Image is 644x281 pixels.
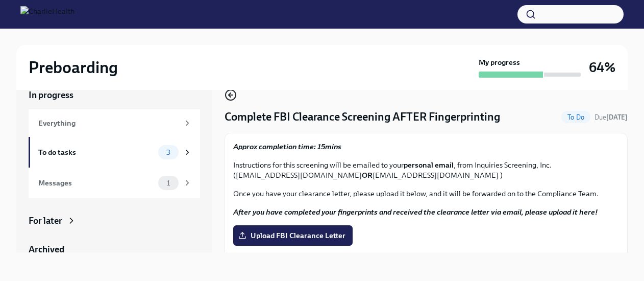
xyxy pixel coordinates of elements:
[595,112,628,122] span: August 27th, 2025 09:00
[38,147,154,158] div: To do tasks
[404,160,454,170] strong: personal email
[240,230,345,241] span: Upload FBI Clearance Letter
[362,171,373,180] strong: OR
[479,57,520,67] strong: My progress
[38,118,179,129] div: Everything
[233,142,341,151] strong: Approx completion time: 15mins
[20,6,75,22] img: CharlieHealth
[29,137,200,168] a: To do tasks3
[161,179,176,187] span: 1
[29,215,62,227] div: For later
[233,207,598,217] strong: After you have completed your fingerprints and received the clearance letter via email, please up...
[29,57,118,78] h2: Preboarding
[160,149,177,156] span: 3
[233,160,619,180] p: Instructions for this screening will be emailed to your , from Inquiries Screening, Inc. ([EMAIL_...
[561,113,590,121] span: To Do
[606,113,628,121] strong: [DATE]
[233,189,619,199] p: Once you have your clearance letter, please upload it below, and it will be forwarded on to the C...
[595,113,628,121] span: Due
[225,109,500,125] h4: Complete FBI Clearance Screening AFTER Fingerprinting
[38,177,154,189] div: Messages
[29,89,200,101] a: In progress
[233,225,353,246] label: Upload FBI Clearance Letter
[589,58,615,77] h3: 64%
[29,215,200,227] a: For later
[29,109,200,137] a: Everything
[29,243,200,255] a: Archived
[29,168,200,198] a: Messages1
